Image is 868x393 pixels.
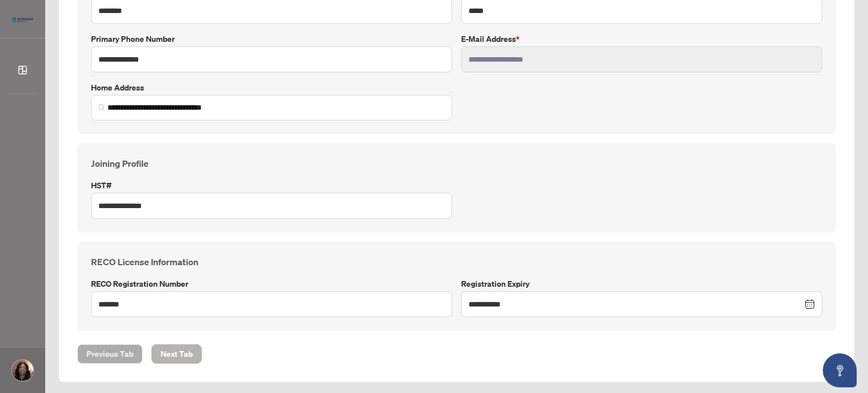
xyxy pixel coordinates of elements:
button: Open asap [823,353,857,387]
label: Primary Phone Number [91,33,452,45]
img: logo [9,14,36,25]
img: search_icon [98,104,105,111]
span: Next Tab [160,345,193,363]
h4: RECO License Information [91,255,822,269]
label: E-mail Address [461,33,822,45]
label: Home Address [91,81,452,94]
img: Profile Icon [12,360,33,381]
button: Previous Tab [77,344,142,364]
button: Next Tab [151,344,202,364]
label: HST# [91,179,452,192]
label: Registration Expiry [461,278,822,290]
h4: Joining Profile [91,157,822,170]
label: RECO Registration Number [91,278,452,290]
